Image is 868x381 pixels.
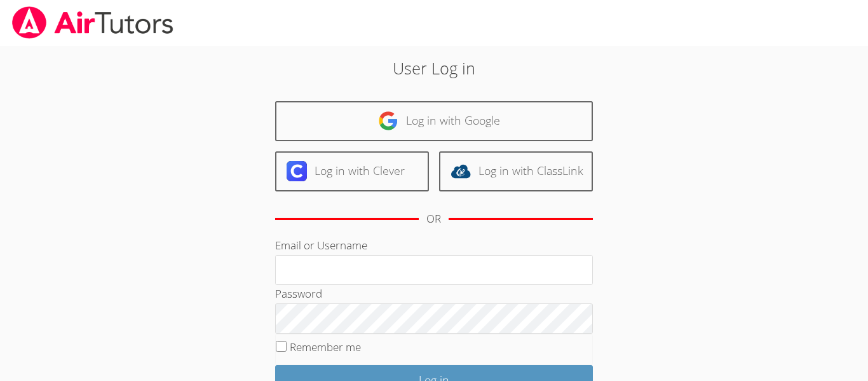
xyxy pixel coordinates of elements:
img: classlink-logo-d6bb404cc1216ec64c9a2012d9dc4662098be43eaf13dc465df04b49fa7ab582.svg [451,161,471,181]
a: Log in with Clever [275,151,429,191]
img: google-logo-50288ca7cdecda66e5e0955fdab243c47b7ad437acaf1139b6f446037453330a.svg [378,111,398,131]
h2: User Log in [200,56,668,80]
label: Email or Username [275,238,367,253]
img: airtutors_banner-c4298cdbf04f3fff15de1276eac7730deb9818008684d7c2e4769d2f7ddbe033.png [11,6,175,39]
label: Password [275,286,322,301]
a: Log in with Google [275,101,593,141]
label: Remember me [290,340,361,354]
img: clever-logo-6eab21bc6e7a338710f1a6ff85c0baf02591cd810cc4098c63d3a4b26e2feb20.svg [287,161,307,181]
div: OR [426,210,441,228]
a: Log in with ClassLink [439,151,593,191]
